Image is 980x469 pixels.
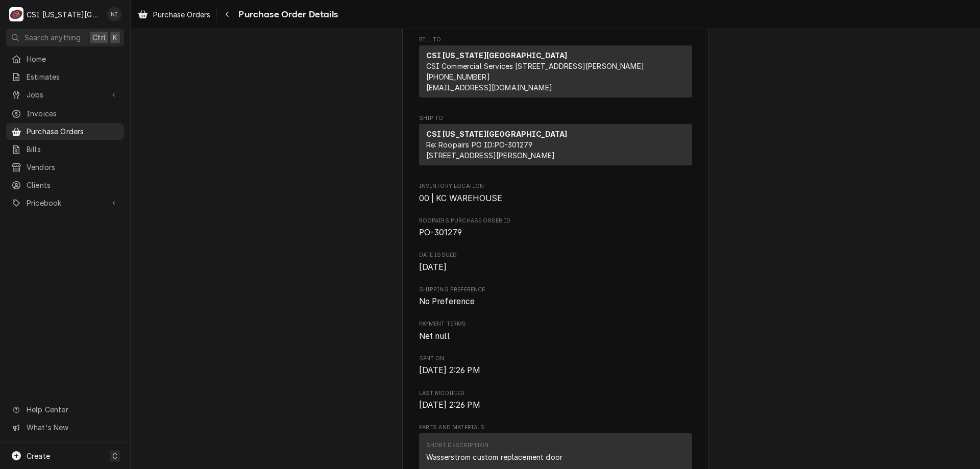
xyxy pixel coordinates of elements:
div: Ship To [419,124,692,165]
a: Go to What's New [6,419,124,436]
span: [DATE] 2:26 PM [419,365,480,375]
div: Ship To [419,124,692,169]
a: Invoices [6,105,124,122]
span: Purchase Order Details [235,8,338,21]
div: Payment Terms [419,320,692,342]
div: C [9,7,23,21]
span: Purchase Orders [27,126,119,137]
div: Short Description [426,441,563,462]
span: Ctrl [92,32,106,43]
span: Shipping Preference [419,286,692,294]
a: Go to Help Center [6,401,124,418]
div: Roopairs Purchase Order ID [419,217,692,239]
div: Date Issued [419,251,692,273]
div: Short Description [426,452,563,462]
button: Navigate back [219,6,235,22]
span: Inventory Location [419,192,692,205]
div: Shipping Preference [419,286,692,308]
span: CSI Commercial Services [STREET_ADDRESS][PERSON_NAME] [426,62,644,70]
span: PO-301279 [419,228,462,237]
a: Clients [6,177,124,193]
strong: CSI [US_STATE][GEOGRAPHIC_DATA] [426,130,568,138]
span: What's New [27,422,118,433]
span: [STREET_ADDRESS][PERSON_NAME] [426,151,555,160]
div: Inventory Location [419,182,692,204]
span: Sent On [419,364,692,377]
span: Purchase Orders [153,9,210,20]
span: Date Issued [419,251,692,259]
button: Search anythingCtrlK [6,29,124,46]
span: Estimates [27,71,119,82]
span: Roopairs Purchase Order ID [419,217,692,225]
a: Purchase Orders [134,6,214,23]
span: Date Issued [419,261,692,274]
div: NI [107,7,121,21]
span: Re: Roopairs PO ID: PO-301279 [426,140,533,149]
a: Go to Pricebook [6,194,124,211]
div: Bill To [419,45,692,102]
div: Purchase Order Ship To [419,114,692,170]
a: Home [6,51,124,67]
span: Net null [419,331,450,341]
span: Vendors [27,162,119,172]
span: K [113,32,117,43]
a: Purchase Orders [6,123,124,140]
span: No Preference [419,297,475,306]
span: Shipping Preference [419,295,692,308]
div: Last Modified [419,389,692,411]
span: Bill To [419,36,692,44]
div: CSI Kansas City's Avatar [9,7,23,21]
a: Bills [6,141,124,158]
span: Pricebook [27,198,104,208]
div: CSI [US_STATE][GEOGRAPHIC_DATA] [27,9,102,20]
strong: CSI [US_STATE][GEOGRAPHIC_DATA] [426,51,568,60]
span: Last Modified [419,399,692,411]
div: Nate Ingram's Avatar [107,7,121,21]
a: [PHONE_NUMBER] [426,72,490,81]
a: [EMAIL_ADDRESS][DOMAIN_NAME] [426,83,552,92]
span: 00 | KC WAREHOUSE [419,193,503,203]
span: Search anything [24,32,81,43]
span: Clients [27,180,119,190]
div: Bill To [419,45,692,97]
span: Invoices [27,108,119,119]
span: Bills [27,144,119,155]
span: Create [27,452,50,460]
span: Jobs [27,89,104,100]
div: Sent On [419,355,692,377]
span: Last Modified [419,389,692,398]
span: Parts and Materials [419,424,692,432]
span: Payment Terms [419,330,692,342]
a: Estimates [6,68,124,85]
a: Go to Jobs [6,86,124,103]
span: Home [27,54,119,64]
span: Sent On [419,355,692,363]
div: Short Description [426,441,489,450]
span: C [112,451,117,461]
span: Help Center [27,404,118,415]
a: Vendors [6,159,124,176]
div: Purchase Order Bill To [419,36,692,102]
span: Roopairs Purchase Order ID [419,227,692,239]
span: Ship To [419,114,692,122]
span: Payment Terms [419,320,692,328]
span: [DATE] 2:26 PM [419,400,480,410]
span: [DATE] [419,262,447,272]
span: Inventory Location [419,182,692,190]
